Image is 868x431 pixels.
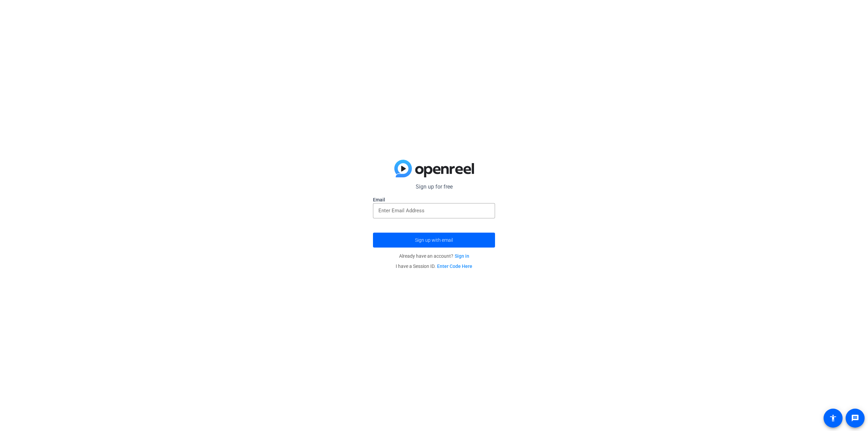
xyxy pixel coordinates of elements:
img: blue-gradient.svg [394,160,474,177]
a: Sign in [455,253,469,259]
a: Enter Code Here [437,263,472,269]
mat-icon: accessibility [829,414,837,422]
input: Enter Email Address [378,207,490,215]
span: I have a Session ID. [396,263,472,269]
button: Sign up with email [373,233,495,248]
span: Already have an account? [399,253,469,259]
label: Email [373,196,495,203]
mat-icon: message [851,414,859,422]
p: Sign up for free [373,183,495,191]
